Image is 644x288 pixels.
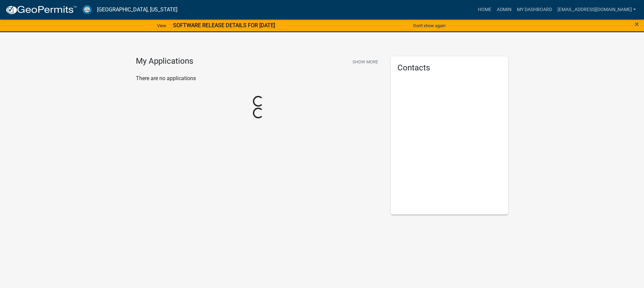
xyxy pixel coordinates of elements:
img: Custer County, Colorado [83,5,92,14]
button: Don't show again [411,20,448,31]
span: × [635,19,639,29]
strong: SOFTWARE RELEASE DETAILS FOR [DATE] [173,22,275,28]
button: Close [635,20,639,28]
p: There are no applications [136,74,381,82]
a: Admin [494,3,514,16]
a: [GEOGRAPHIC_DATA], [US_STATE] [97,4,177,15]
h4: My Applications [136,56,193,66]
a: Home [475,3,494,16]
a: My Dashboard [514,3,555,16]
a: [EMAIL_ADDRESS][DOMAIN_NAME] [555,3,639,16]
button: Show More [350,56,381,67]
h5: Contacts [397,63,501,73]
a: View [154,20,169,31]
